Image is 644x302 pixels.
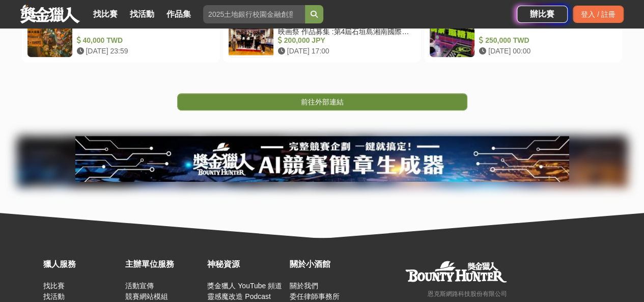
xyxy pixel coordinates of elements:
[301,98,344,106] span: 前往外部連結
[479,35,613,46] div: 250,000 TWD
[207,282,282,290] a: 獎金獵人 YouTube 頻道
[278,35,412,46] div: 200,000 JPY
[75,136,569,182] img: e66c81bb-b616-479f-8cf1-2a61d99b1888.jpg
[126,7,158,21] a: 找活動
[43,258,120,270] div: 獵人服務
[289,292,339,300] a: 委任律師事務所
[77,46,211,57] div: [DATE] 23:59
[278,46,412,57] div: [DATE] 17:00
[223,7,421,63] a: 第4回 石垣島湘南国際ドキュメンタリー映画祭 作品募集 :第4屆石垣島湘南國際紀錄片電影節作品徵集 200,000 JPY [DATE] 17:00
[177,93,467,111] a: 前往外部連結
[43,282,65,290] a: 找比賽
[89,7,122,21] a: 找比賽
[125,292,168,300] a: 競賽網站模組
[517,6,568,23] a: 辦比賽
[22,7,220,63] a: 尋找 超級服務生Ｘ計畫 40,000 TWD [DATE] 23:59
[207,258,284,270] div: 神秘資源
[125,258,202,270] div: 主辦單位服務
[573,6,624,23] div: 登入 / 註冊
[428,290,507,297] small: 恩克斯網路科技股份有限公司
[77,35,211,46] div: 40,000 TWD
[43,292,65,300] a: 找活動
[125,282,154,290] a: 活動宣傳
[424,7,622,63] a: 第十四屆光陽設計挑戰盃 250,000 TWD [DATE] 00:00
[289,282,318,290] a: 關於我們
[289,258,366,270] div: 關於小酒館
[479,46,613,57] div: [DATE] 00:00
[207,292,270,300] a: 靈感魔改造 Podcast
[203,5,305,23] input: 2025土地銀行校園金融創意挑戰賽：從你出發 開啟智慧金融新頁
[162,7,195,21] a: 作品集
